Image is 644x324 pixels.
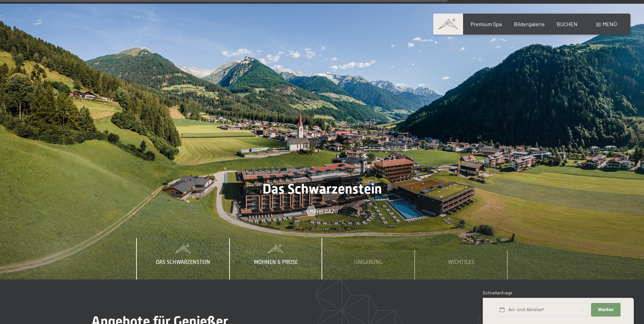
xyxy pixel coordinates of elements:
[471,21,502,27] a: Premium Spa
[483,290,512,295] span: Schnellanfrage
[598,307,614,313] span: Weiter
[514,21,545,27] a: Bildergalerie
[603,21,617,27] span: Menü
[310,208,338,215] span: Mehr dazu
[156,259,210,265] span: Das Schwarzenstein
[591,303,620,317] button: Weiter
[557,21,577,27] a: BUCHEN
[448,259,474,265] span: Wichtiges
[354,259,383,265] span: Umgebung
[306,208,338,215] a: Mehr dazu
[262,181,382,197] span: Das Schwarzenstein
[254,259,298,265] span: Wohnen & Preise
